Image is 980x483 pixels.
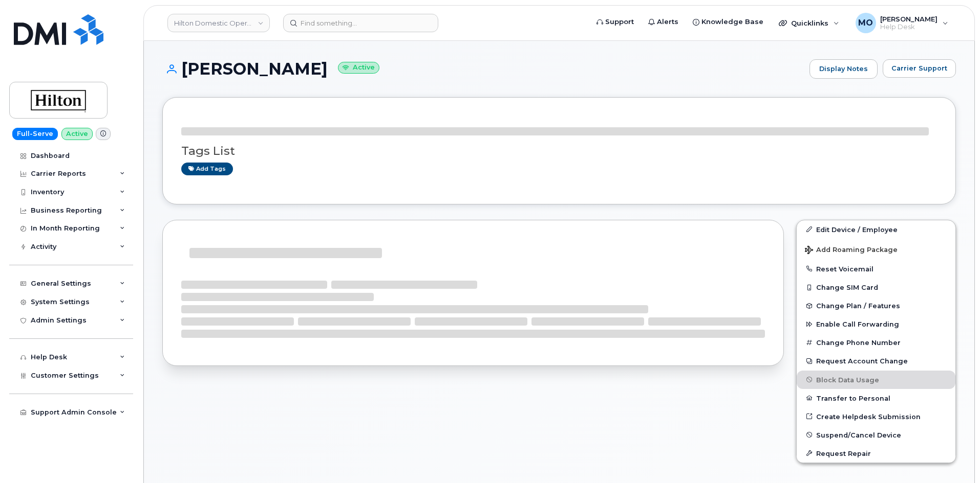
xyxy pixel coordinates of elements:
span: Suspend/Cancel Device [816,431,901,439]
span: Add Roaming Package [805,246,898,256]
button: Block Data Usage [797,371,955,389]
span: Carrier Support [891,63,947,73]
button: Add Roaming Package [797,239,955,260]
button: Reset Voicemail [797,260,955,278]
h3: Tags List [181,145,937,157]
small: Active [338,62,379,74]
span: Change Plan / Features [816,302,900,310]
button: Suspend/Cancel Device [797,426,955,444]
button: Change SIM Card [797,278,955,296]
a: Edit Device / Employee [797,220,955,239]
a: Create Helpdesk Submission [797,407,955,426]
button: Request Repair [797,444,955,463]
button: Change Plan / Features [797,296,955,315]
button: Transfer to Personal [797,389,955,407]
button: Request Account Change [797,352,955,370]
button: Carrier Support [883,59,956,78]
a: Display Notes [809,59,878,79]
span: Enable Call Forwarding [816,320,899,328]
button: Enable Call Forwarding [797,315,955,333]
a: Add tags [181,163,233,175]
h1: [PERSON_NAME] [162,60,804,78]
button: Change Phone Number [797,333,955,352]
